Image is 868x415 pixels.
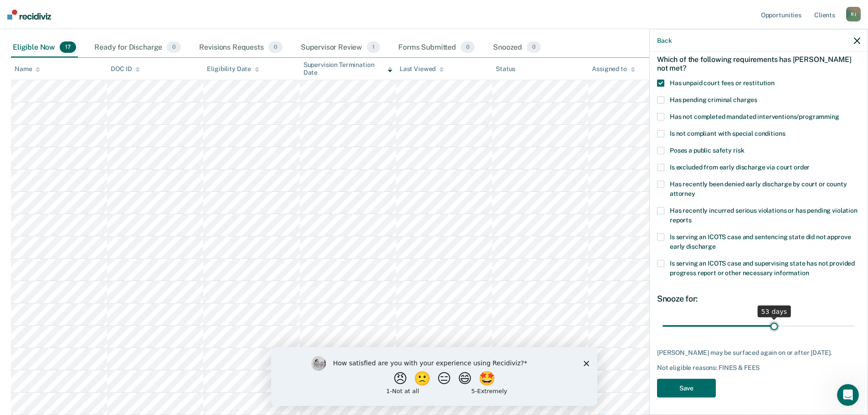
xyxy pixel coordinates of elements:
[461,41,475,53] span: 0
[207,65,259,73] div: Eligibility Date
[670,147,744,154] span: Poses a public safety risk
[299,38,382,58] div: Supervisor Review
[303,61,392,77] div: Supervision Termination Date
[837,384,859,406] iframe: Intercom live chat
[197,38,284,58] div: Revisions Requests
[846,7,861,21] div: R J
[527,41,541,53] span: 0
[400,65,444,73] div: Last Viewed
[657,36,672,44] button: Back
[657,294,860,304] div: Snooze for:
[670,130,785,137] span: Is not compliant with special conditions
[592,65,635,73] div: Assigned to
[657,364,860,372] div: Not eligible reasons: FINES & FEES
[92,38,183,58] div: Ready for Discharge
[657,47,860,79] div: Which of the following requirements has [PERSON_NAME] not met?
[491,38,543,58] div: Snoozed
[670,96,757,103] span: Has pending criminal charges
[670,164,810,171] span: Is excluded from early discharge via court order
[670,260,855,277] span: Is serving an ICOTS case and supervising state has not provided progress report or other necessar...
[15,65,40,73] div: Name
[670,180,847,197] span: Has recently been denied early discharge by court or county attorney
[271,347,597,406] iframe: Survey by Kim from Recidiviz
[111,65,140,73] div: DOC ID
[11,38,78,58] div: Eligible Now
[758,305,791,317] div: 53 days
[496,65,515,73] div: Status
[670,79,775,87] span: Has unpaid court fees or restitution
[167,41,181,53] span: 0
[657,348,860,356] div: [PERSON_NAME] may be surfaced again on or after [DATE].
[670,207,858,224] span: Has recently incurred serious violations or has pending violation reports
[7,10,51,20] img: Recidiviz
[60,41,76,53] span: 17
[396,38,477,58] div: Forms Submitted
[367,41,380,53] span: 1
[670,233,851,250] span: Is serving an ICOTS case and sentencing state did not approve early discharge
[657,379,716,398] button: Save
[670,113,839,120] span: Has not completed mandated interventions/programming
[268,41,282,53] span: 0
